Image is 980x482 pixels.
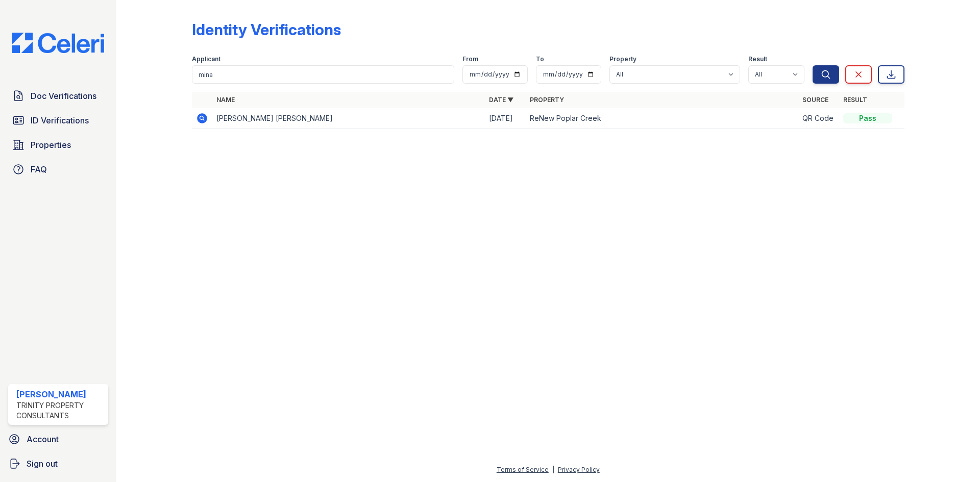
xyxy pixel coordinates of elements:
[16,388,104,400] div: [PERSON_NAME]
[8,159,108,180] a: FAQ
[798,108,839,129] td: QR Code
[4,429,112,449] a: Account
[485,108,526,129] td: [DATE]
[31,163,47,175] span: FAQ
[552,466,554,473] div: |
[526,108,798,129] td: ReNew Poplar Creek
[489,96,513,104] a: Date ▼
[748,55,767,63] label: Result
[216,96,235,104] a: Name
[27,433,59,445] span: Account
[462,55,478,63] label: From
[31,139,71,151] span: Properties
[31,90,96,102] span: Doc Verifications
[16,400,104,421] div: Trinity Property Consultants
[4,453,112,474] a: Sign out
[8,86,108,106] a: Doc Verifications
[31,114,89,126] span: ID Verifications
[558,466,600,473] a: Privacy Policy
[609,55,636,63] label: Property
[8,135,108,155] a: Properties
[192,55,220,63] label: Applicant
[8,110,108,131] a: ID Verifications
[536,55,544,63] label: To
[192,65,454,84] input: Search by name or phone number
[192,20,341,39] div: Identity Verifications
[212,108,485,129] td: [PERSON_NAME] [PERSON_NAME]
[843,113,892,123] div: Pass
[802,96,828,104] a: Source
[843,96,867,104] a: Result
[497,466,549,473] a: Terms of Service
[530,96,564,104] a: Property
[27,458,58,470] span: Sign out
[4,33,112,53] img: CE_Logo_Blue-a8612792a0a2168367f1c8372b55b34899dd931a85d93a1a3d3e32e68fde9ad4.png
